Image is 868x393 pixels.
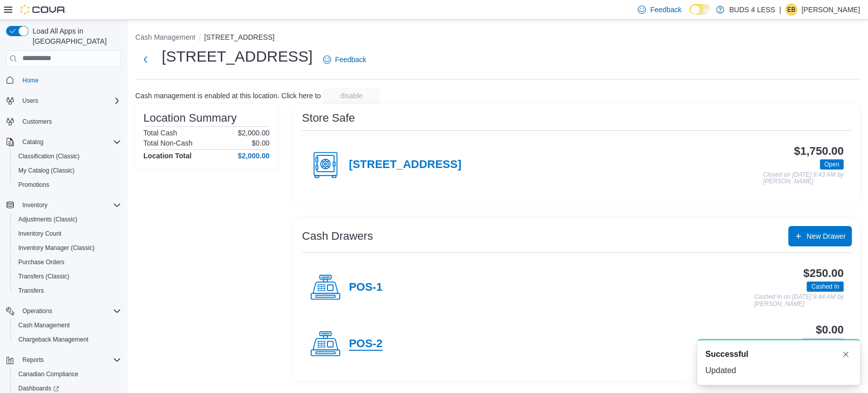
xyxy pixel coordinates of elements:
a: My Catalog (Classic) [14,164,79,177]
span: Inventory Manager (Classic) [14,242,121,254]
h1: [STREET_ADDRESS] [162,46,313,67]
button: Next [135,49,156,70]
button: My Catalog (Classic) [10,163,125,178]
span: Successful [705,348,748,360]
span: Catalog [18,136,121,148]
span: Customers [18,115,121,128]
span: New Drawer [806,231,846,241]
span: Inventory Count [18,230,62,238]
span: Inventory Manager (Classic) [18,244,95,252]
p: $2,000.00 [238,129,270,137]
p: $0.00 [252,139,270,147]
h3: $0.00 [816,324,844,336]
input: Dark Mode [690,4,711,15]
p: Closed on [DATE] 9:43 AM by [PERSON_NAME] [763,172,844,185]
span: Operations [22,307,52,315]
span: Purchase Orders [18,258,65,266]
span: Open [820,159,844,170]
h3: Location Summary [143,112,236,124]
button: Catalog [2,135,125,149]
span: Dashboards [18,384,59,392]
button: Purchase Orders [10,255,125,269]
button: Reports [2,353,125,367]
a: Promotions [14,179,53,191]
img: Cova [20,5,66,15]
button: Adjustments (Classic) [10,212,125,227]
span: Chargeback Management [14,333,121,346]
a: Transfers (Classic) [14,270,73,283]
p: BUDS 4 LESS [729,4,775,16]
span: Transfers (Classic) [14,270,121,283]
p: [PERSON_NAME] [801,4,860,16]
span: Cash Management [18,321,70,329]
button: Reports [18,354,48,366]
span: Purchase Orders [14,256,121,268]
button: Catalog [18,136,47,148]
span: Reports [18,354,121,366]
div: Updated [705,364,852,377]
span: EB [787,4,795,16]
nav: An example of EuiBreadcrumbs [135,32,860,44]
span: Users [22,97,38,105]
h4: POS-2 [349,338,382,351]
span: Users [18,95,121,107]
span: Promotions [18,181,49,189]
a: Canadian Compliance [14,368,82,380]
button: Canadian Compliance [10,367,125,381]
button: Inventory [18,199,51,211]
h6: Total Cash [143,129,177,137]
button: Dismiss toast [840,348,852,360]
a: Inventory Manager (Classic) [14,242,99,254]
a: Adjustments (Classic) [14,213,81,226]
h3: Store Safe [302,112,355,124]
button: New Drawer [788,226,852,246]
a: Feedback [319,49,370,70]
button: Chargeback Management [10,332,125,347]
button: Users [2,94,125,108]
span: Feedback [335,54,366,65]
h4: Location Total [143,152,192,160]
a: Cash Management [14,319,74,331]
span: Adjustments (Classic) [18,215,77,223]
button: disable [323,88,380,104]
h4: [STREET_ADDRESS] [349,158,461,172]
span: My Catalog (Classic) [14,164,121,177]
span: Reports [22,356,44,364]
p: Cashed In on [DATE] 9:44 AM by [PERSON_NAME] [754,294,844,307]
button: Cash Management [10,318,125,332]
a: Classification (Classic) [14,150,84,162]
button: Operations [18,305,56,317]
span: Inventory Count [14,228,121,240]
span: Feedback [650,5,681,15]
button: Users [18,95,42,107]
span: Customers [22,118,52,126]
button: Cash Management [135,33,195,41]
h4: $2,000.00 [238,152,270,160]
button: Inventory Manager (Classic) [10,241,125,255]
span: Inventory [18,199,121,211]
span: Load All Apps in [GEOGRAPHIC_DATA] [28,26,121,46]
button: Classification (Classic) [10,149,125,163]
button: Transfers (Classic) [10,269,125,284]
a: Home [18,74,43,87]
span: Home [22,76,39,85]
h3: $1,750.00 [794,145,844,157]
button: Home [2,73,125,88]
span: Operations [18,305,121,317]
span: Canadian Compliance [14,368,121,380]
a: Customers [18,116,56,128]
button: [STREET_ADDRESS] [204,33,274,41]
span: Cashed In [811,282,839,291]
div: Elisabeth Brown [785,4,797,16]
p: Cash management is enabled at this location. Click here to [135,92,321,100]
h6: Total Non-Cash [143,139,193,147]
span: My Catalog (Classic) [18,166,75,175]
span: Canadian Compliance [18,370,78,378]
button: Inventory Count [10,227,125,241]
span: Transfers [18,287,44,295]
button: Promotions [10,178,125,192]
span: disable [340,91,363,101]
button: Transfers [10,284,125,298]
h4: POS-1 [349,281,382,294]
